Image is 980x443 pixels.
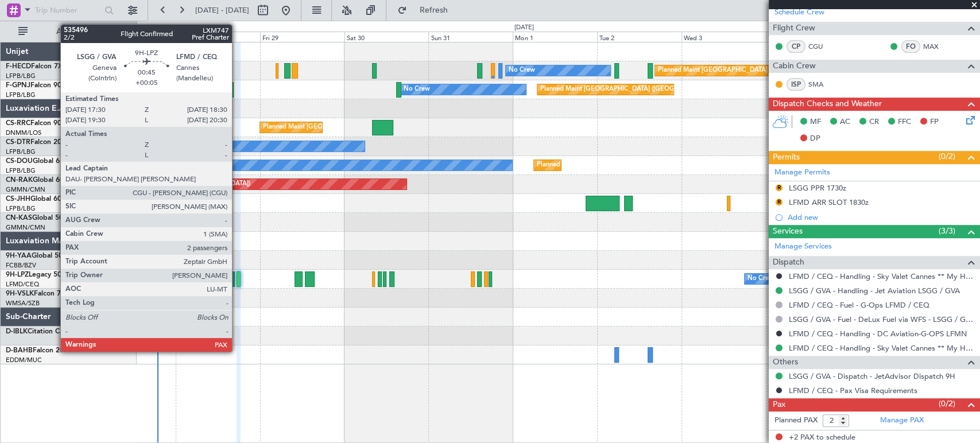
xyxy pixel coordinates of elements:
div: Planned Maint [GEOGRAPHIC_DATA] ([GEOGRAPHIC_DATA]) [540,81,721,98]
a: CN-RAKGlobal 6000 [6,177,72,184]
a: LFMD / CEQ - Pax Visa Requirements [789,386,917,395]
div: Thu 4 [766,32,850,42]
a: Manage Services [774,241,832,252]
a: LFMD / CEQ - Handling - DC Aviation-G-OPS LFMN [789,329,967,339]
span: All Aircraft [30,28,121,36]
span: D-BAHB [6,347,33,354]
div: No Crew [509,62,535,79]
a: LFMD / CEQ - Handling - Sky Valet Cannes ** My Handling**LFMD / CEQ [789,343,974,353]
a: D-IBLKCitation CJ2 [6,328,67,335]
a: MAX [923,41,949,52]
a: Manage Permits [774,167,830,178]
span: DP [810,133,820,145]
a: Manage PAX [880,415,924,426]
a: FCBB/BZV [6,261,36,270]
a: CS-JHHGlobal 6000 [6,196,69,203]
label: Planned PAX [774,415,818,426]
a: GMMN/CMN [6,185,45,194]
span: (3/3) [939,225,955,237]
span: Others [773,356,798,369]
div: LFMD ARR SLOT 1830z [789,197,869,207]
div: Add new [788,212,974,222]
span: FP [930,116,939,128]
div: Fri 29 [260,32,344,42]
a: 9H-VSLKFalcon 7X [6,290,65,297]
a: F-HECDFalcon 7X [6,63,63,70]
div: No Crew [747,270,774,287]
div: Planned Maint [GEOGRAPHIC_DATA] ([GEOGRAPHIC_DATA]) [537,157,718,174]
div: CP [787,40,805,53]
span: Flight Crew [773,22,815,35]
span: MF [810,116,821,128]
div: Planned Maint [GEOGRAPHIC_DATA] ([GEOGRAPHIC_DATA]) [69,176,250,193]
div: Wed 3 [681,32,766,42]
a: DNMM/LOS [6,129,41,137]
div: [DATE] [139,23,158,33]
input: Trip Number [35,2,101,19]
a: SMA [808,79,834,90]
button: Refresh [392,1,461,20]
a: LFPB/LBG [6,147,36,156]
a: CS-DTRFalcon 2000 [6,139,69,146]
a: LFMD / CEQ - Handling - Sky Valet Cannes ** My Handling**LFMD / CEQ [789,271,974,281]
span: Refresh [409,6,458,14]
span: 9H-YAA [6,252,32,259]
button: R [776,199,783,205]
a: LSGG / GVA - Dispatch - JetAdvisor Dispatch 9H [789,371,955,381]
div: LSGG PPR 1730z [789,183,846,193]
a: CN-KASGlobal 5000 [6,215,71,222]
div: Tue 2 [597,32,681,42]
div: Planned Maint [GEOGRAPHIC_DATA] ([GEOGRAPHIC_DATA]) [658,62,839,79]
span: CS-DOU [6,158,33,165]
a: CS-DOUGlobal 6500 [6,158,72,165]
div: FO [901,40,920,53]
div: Sat 30 [344,32,429,42]
span: CN-KAS [6,215,32,222]
span: Cabin Crew [773,60,816,73]
a: LFMD/CEQ [6,280,39,289]
span: CR [869,116,879,128]
a: LFPB/LBG [6,72,36,80]
a: LFPB/LBG [6,91,36,99]
a: CS-RRCFalcon 900LX [6,120,73,127]
a: LSGG / GVA - Handling - Jet Aviation LSGG / GVA [789,286,960,296]
a: D-BAHBFalcon 2000LX [6,347,80,354]
div: [DATE] [514,23,534,33]
span: Permits [773,151,800,164]
span: AC [840,116,850,128]
a: LSGG / GVA - Fuel - DeLux Fuel via WFS - LSGG / GVA [789,314,974,324]
a: CGU [808,41,834,52]
div: Sun 31 [428,32,513,42]
div: No Crew [404,81,430,98]
a: LFMD / CEQ - Fuel - G-Ops LFMD / CEQ [789,300,929,310]
span: CN-RAK [6,177,33,184]
a: LFPB/LBG [6,166,36,175]
span: 9H-VSLK [6,290,34,297]
span: Dispatch Checks and Weather [773,98,882,111]
span: FFC [898,116,911,128]
a: 9H-YAAGlobal 5000 [6,252,71,259]
span: F-HECD [6,63,31,70]
button: All Aircraft [13,22,125,41]
span: Pax [773,398,785,411]
a: WMSA/SZB [6,299,40,308]
span: (0/2) [939,398,955,410]
span: Services [773,225,803,238]
a: F-GPNJFalcon 900EX [6,82,74,89]
span: Dispatch [773,256,804,269]
span: CS-RRC [6,120,30,127]
span: 9H-LPZ [6,271,29,278]
div: Thu 28 [176,32,260,42]
div: Mon 1 [513,32,597,42]
span: [DATE] - [DATE] [195,5,249,15]
span: D-IBLK [6,328,28,335]
span: CS-DTR [6,139,30,146]
a: Schedule Crew [774,7,824,18]
a: LFPB/LBG [6,204,36,213]
button: R [776,184,783,191]
a: 9H-LPZLegacy 500 [6,271,65,278]
div: Planned Maint [GEOGRAPHIC_DATA] ([GEOGRAPHIC_DATA]) [263,119,444,136]
a: EDDM/MUC [6,356,42,364]
div: ISP [787,78,805,91]
span: CS-JHH [6,196,30,203]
